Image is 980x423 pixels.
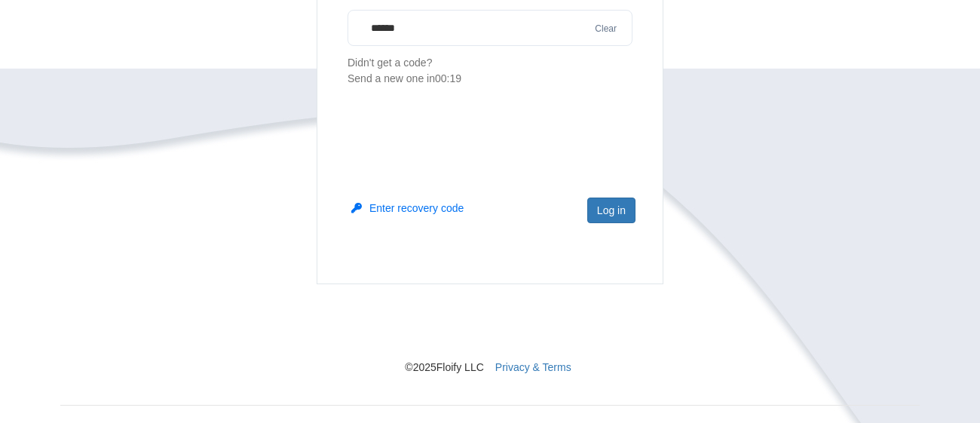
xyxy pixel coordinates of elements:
nav: © 2025 Floify LLC [60,284,920,375]
button: Clear [590,22,621,36]
a: Privacy & Terms [495,361,571,373]
div: Send a new one in 00:19 [348,71,632,87]
p: Didn't get a code? [348,55,632,87]
button: Log in [587,198,635,223]
button: Enter recovery code [351,201,464,216]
